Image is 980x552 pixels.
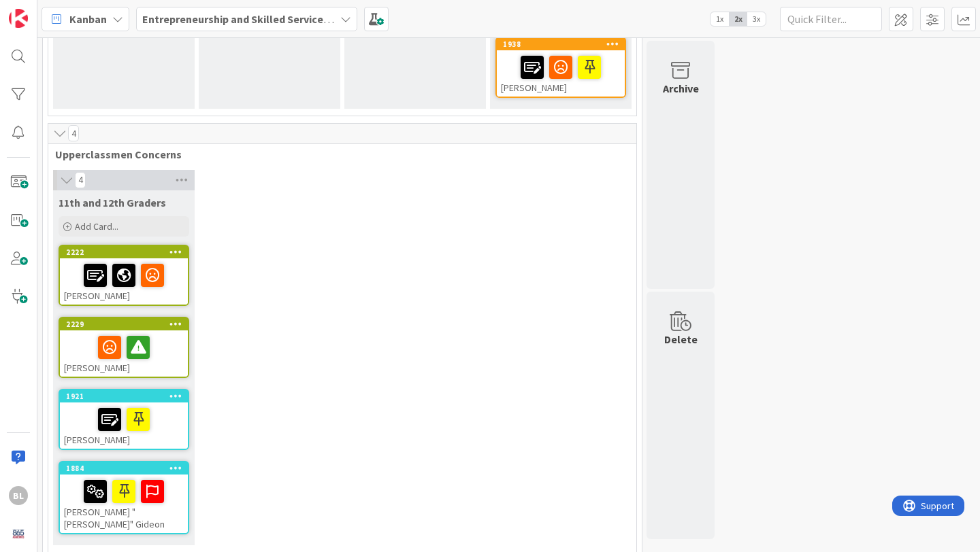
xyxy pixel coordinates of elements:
b: Entrepreneurship and Skilled Services Interventions - [DATE]-[DATE] [142,12,475,26]
span: 2x [729,12,747,26]
span: Upperclassmen Concerns [55,148,619,161]
span: 4 [68,125,79,141]
div: 1938[PERSON_NAME] [497,38,625,97]
div: [PERSON_NAME] [60,258,188,305]
div: 2222 [60,246,188,258]
div: 2229 [66,320,188,329]
div: 1921 [66,392,188,401]
div: 1884 [66,464,188,473]
div: 1884[PERSON_NAME] "[PERSON_NAME]" Gideon [60,462,188,533]
div: Archive [663,80,699,97]
div: [PERSON_NAME] "[PERSON_NAME]" Gideon [60,475,188,533]
div: 2222 [66,247,188,257]
span: 11th and 12th Graders [59,196,166,209]
span: Kanban [69,11,107,27]
div: 1884 [60,462,188,475]
div: [PERSON_NAME] [60,330,188,377]
div: 1921 [60,390,188,402]
span: Add Card... [75,220,118,232]
div: 1938 [497,38,625,50]
div: 2229[PERSON_NAME] [60,318,188,377]
span: Support [29,2,62,18]
span: 3x [747,12,766,26]
input: Quick Filter... [780,7,882,31]
div: 2229 [60,318,188,330]
div: Delete [664,331,698,347]
span: 4 [75,172,86,188]
div: 1938 [503,39,625,49]
img: Visit kanbanzone.com [9,9,28,28]
div: 1921[PERSON_NAME] [60,390,188,449]
div: BL [9,486,28,505]
div: [PERSON_NAME] [497,50,625,97]
div: [PERSON_NAME] [60,402,188,449]
img: avatar [9,524,28,543]
div: 2222[PERSON_NAME] [60,246,188,305]
span: 1x [710,12,729,26]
